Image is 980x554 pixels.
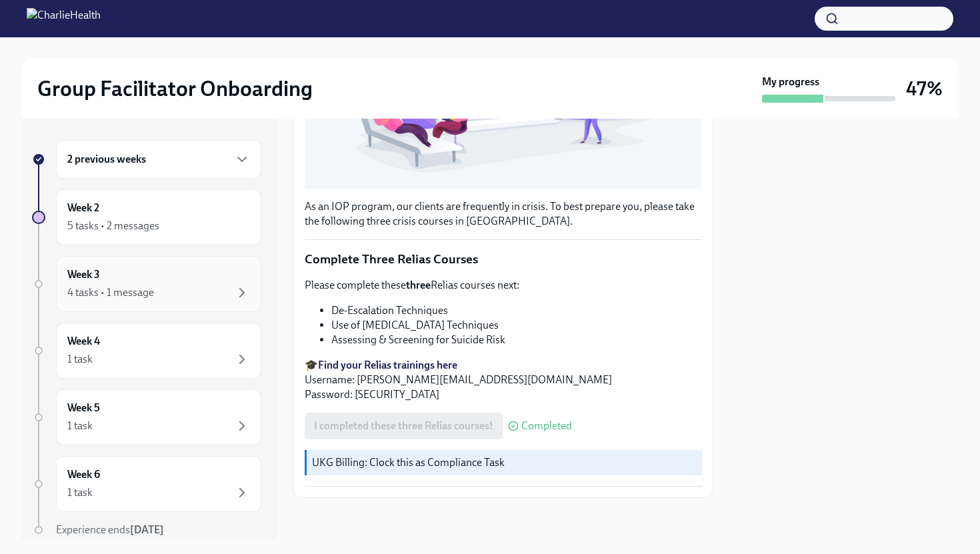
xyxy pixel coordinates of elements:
a: Find your Relias trainings here [318,359,457,371]
li: Assessing & Screening for Suicide Risk [331,333,702,347]
div: 1 task [67,419,93,433]
p: As an IOP program, our clients are frequently in crisis. To best prepare you, please take the fol... [305,199,702,229]
span: Experience ends [56,523,164,536]
h3: 47% [906,77,943,101]
h6: Week 2 [67,201,99,215]
strong: [DATE] [130,523,164,536]
strong: three [406,279,431,291]
h6: Week 5 [67,401,100,415]
img: CharlieHealth [27,8,101,29]
a: Week 34 tasks • 1 message [32,256,261,312]
div: 4 tasks • 1 message [67,285,154,300]
a: Week 25 tasks • 2 messages [32,189,261,245]
a: Week 61 task [32,456,261,512]
li: De-Escalation Techniques [331,303,702,318]
h6: 2 previous weeks [67,152,146,167]
h6: Week 6 [67,467,100,482]
div: 1 task [67,352,93,367]
a: Week 41 task [32,323,261,379]
h2: Group Facilitator Onboarding [37,75,313,102]
strong: My progress [762,75,819,89]
p: Please complete these Relias courses next: [305,278,702,293]
li: Use of [MEDICAL_DATA] Techniques [331,318,702,333]
a: Week 51 task [32,389,261,445]
div: 2 previous weeks [56,140,261,179]
h6: Week 3 [67,267,100,282]
h6: Week 4 [67,334,100,349]
div: 5 tasks • 2 messages [67,219,159,233]
p: Complete Three Relias Courses [305,251,702,268]
div: 1 task [67,485,93,500]
span: Completed [521,421,572,431]
p: UKG Billing: Clock this as Compliance Task [312,455,697,470]
p: 🎓 Username: [PERSON_NAME][EMAIL_ADDRESS][DOMAIN_NAME] Password: [SECURITY_DATA] [305,358,702,402]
